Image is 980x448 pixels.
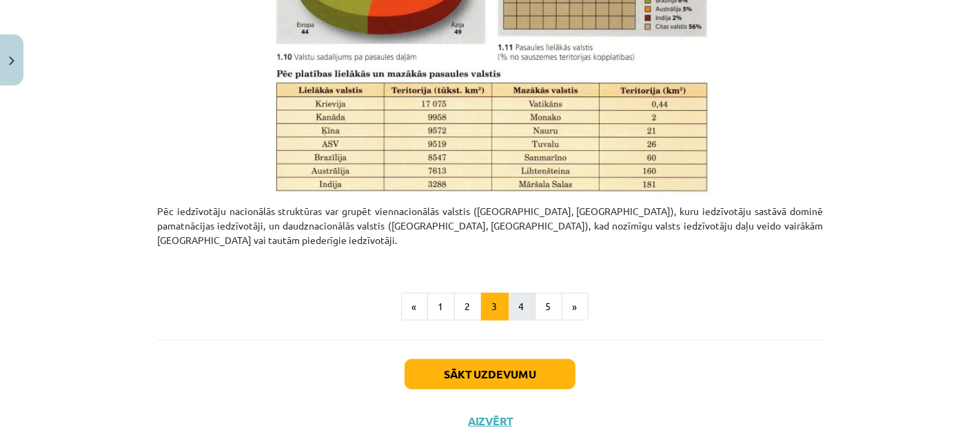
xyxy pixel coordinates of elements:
img: icon-close-lesson-0947bae3869378f0d4975bcd49f059093ad1ed9edebbc8119c70593378902aed.svg [9,57,14,65]
button: 1 [427,293,455,320]
button: » [562,293,589,320]
button: Sākt uzdevumu [405,359,575,389]
p: Pēc iedzīvotāju nacionālās struktūras var grupēt viennacionālās valstis ([GEOGRAPHIC_DATA], [GEOG... [157,204,823,262]
button: 5 [535,293,562,320]
button: Aizvērt [464,414,516,428]
button: 4 [508,293,535,320]
button: 2 [454,293,482,320]
button: « [401,293,428,320]
nav: Page navigation example [157,293,823,320]
button: 3 [481,293,509,320]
